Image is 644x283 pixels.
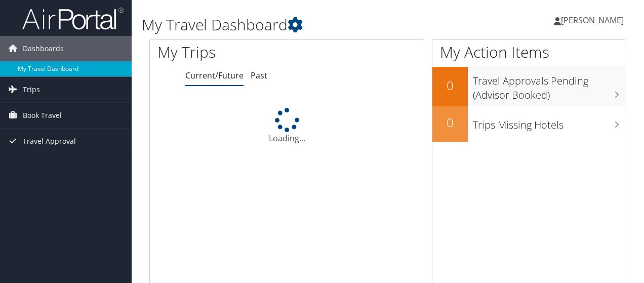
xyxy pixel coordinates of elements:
[23,77,40,102] span: Trips
[554,5,634,35] a: [PERSON_NAME]
[432,114,468,131] h2: 0
[157,42,302,63] h1: My Trips
[432,106,626,142] a: 0Trips Missing Hotels
[432,42,626,63] h1: My Action Items
[22,7,124,30] img: airportal-logo.png
[432,77,468,94] h2: 0
[473,69,626,102] h3: Travel Approvals Pending (Advisor Booked)
[185,70,244,81] a: Current/Future
[251,70,267,81] a: Past
[23,36,64,61] span: Dashboards
[150,108,424,144] div: Loading...
[473,113,626,132] h3: Trips Missing Hotels
[561,15,624,26] span: [PERSON_NAME]
[432,67,626,106] a: 0Travel Approvals Pending (Advisor Booked)
[142,14,470,35] h1: My Travel Dashboard
[23,129,76,154] span: Travel Approval
[23,103,62,128] span: Book Travel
